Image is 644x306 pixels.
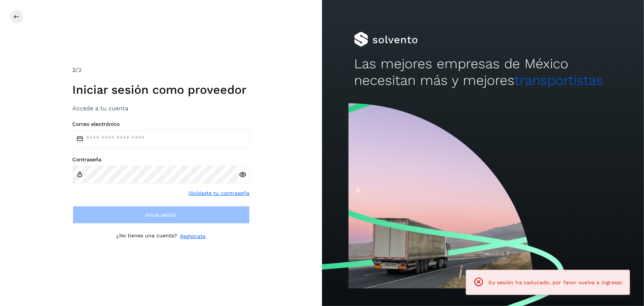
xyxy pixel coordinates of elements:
[145,212,177,217] span: Inicia sesión
[73,121,250,127] label: Correo electrónico
[515,72,603,88] span: transportistas
[73,157,250,163] label: Contraseña
[73,66,76,73] span: 2
[489,279,624,285] span: Su sesión ha caducado, por favor vuelva a ingresar.
[117,233,177,240] p: ¿No tienes una cuenta?
[73,206,250,224] button: Inicia sesión
[180,233,206,240] a: Regístrate
[73,66,250,75] div: /2
[189,189,250,197] a: Olvidaste tu contraseña
[354,56,612,89] h2: Las mejores empresas de México necesitan más y mejores
[73,83,250,97] h1: Iniciar sesión como proveedor
[73,105,250,112] h3: Accede a tu cuenta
